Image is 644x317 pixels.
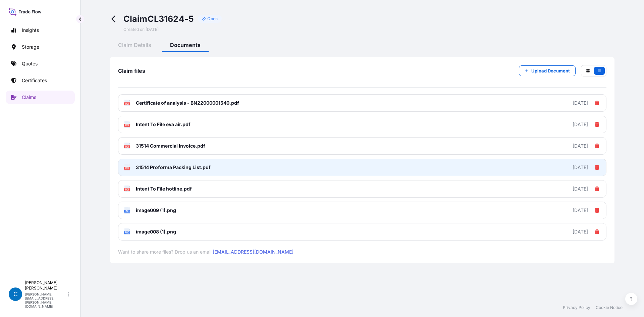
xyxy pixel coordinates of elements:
div: [DATE] [573,100,588,106]
span: 31514 Proforma Packing List.pdf [136,164,211,171]
text: PDF [125,189,129,191]
a: Cookie Notice [596,305,623,310]
span: [DATE] [146,27,159,32]
p: Storage [22,44,39,50]
p: Insights [22,27,39,34]
a: PDFIntent To File hotline.pdf[DATE] [118,180,606,198]
p: Quotes [22,60,38,67]
a: PDF31514 Proforma Packing List.pdf[DATE] [118,159,606,176]
text: PDF [125,167,129,169]
p: Upload Document [531,67,570,74]
div: [DATE] [573,164,588,171]
a: Storage [6,40,75,54]
a: Quotes [6,57,75,70]
span: Documents [170,42,201,48]
div: [DATE] [573,228,588,235]
p: [PERSON_NAME] [PERSON_NAME] [25,280,66,291]
text: PNG [125,210,129,212]
span: Intent To File eva air.pdf [136,121,191,128]
span: 31514 Commercial Invoice.pdf [136,143,205,149]
a: Insights [6,23,75,37]
a: PNGimage008 (1).png[DATE] [118,223,606,241]
div: [DATE] [573,143,588,149]
p: Claims [22,94,36,101]
div: [DATE] [573,186,588,192]
p: Certificates [22,77,47,84]
span: C [13,291,18,298]
text: PDF [125,124,129,126]
a: Claims [6,91,75,104]
a: PNGimage009 (1).png[DATE] [118,202,606,219]
span: Claim CL31624-5 [123,13,194,24]
span: Want to share more files? Drop us an email [118,241,606,255]
a: Certificates [6,74,75,87]
span: Created on [123,27,159,32]
a: PDF31514 Commercial Invoice.pdf[DATE] [118,137,606,155]
text: PNG [125,231,129,234]
span: Claim Details [118,42,151,48]
a: [EMAIL_ADDRESS][DOMAIN_NAME] [213,249,293,255]
p: [PERSON_NAME][EMAIL_ADDRESS][PERSON_NAME][DOMAIN_NAME] [25,292,66,308]
p: Open [207,16,218,21]
div: [DATE] [573,121,588,128]
text: PDF [125,146,129,148]
text: PDF [125,103,129,105]
a: Privacy Policy [563,305,590,310]
a: PDFIntent To File eva air.pdf[DATE] [118,116,606,133]
a: PDFCertificate of analysis - BN22000001540.pdf[DATE] [118,94,606,112]
span: Claim files [118,67,145,74]
span: image009 (1).png [136,207,176,214]
span: Certificate of analysis - BN22000001540.pdf [136,100,239,106]
span: image008 (1).png [136,228,176,235]
button: Upload Document [519,65,576,76]
span: Intent To File hotline.pdf [136,186,192,192]
div: [DATE] [573,207,588,214]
